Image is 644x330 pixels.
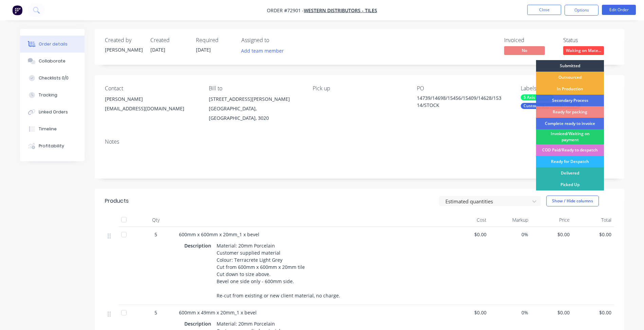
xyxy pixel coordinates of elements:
[241,37,309,43] div: Assigned to
[504,46,545,55] span: No
[39,126,57,132] div: Timeline
[20,104,85,121] button: Linked Orders
[209,85,302,92] div: Bill to
[150,47,165,53] span: [DATE]
[20,70,85,87] button: Checklists 0/0
[267,7,304,14] span: Order #72901 -
[20,137,85,154] button: Profitability
[536,156,604,167] div: Ready for Despatch
[237,46,287,55] button: Add team member
[209,94,302,123] div: [STREET_ADDRESS][PERSON_NAME][GEOGRAPHIC_DATA], [GEOGRAPHIC_DATA], 3020
[521,94,554,100] div: 5 Axis Cutting
[214,241,343,300] div: Material: 20mm Porcelain Customer supplied material Colour: Terracrete Light Grey Cut from 600mm ...
[184,319,214,329] div: Description
[448,213,490,227] div: Cost
[527,5,561,15] button: Close
[179,231,259,238] span: 600mm x 600mm x 20mm_1 x bevel
[536,144,604,156] div: COD Paid/Ready to despatch
[196,37,233,43] div: Required
[39,109,68,115] div: Linked Orders
[492,231,528,238] span: 0%
[504,37,555,43] div: Invoiced
[521,85,614,92] div: Labels
[105,94,198,116] div: [PERSON_NAME][EMAIL_ADDRESS][DOMAIN_NAME]
[154,309,157,316] span: 5
[105,139,614,145] div: Notes
[20,53,85,70] button: Collaborate
[154,231,157,238] span: 5
[105,46,142,53] div: [PERSON_NAME]
[313,85,406,92] div: Pick up
[39,75,69,81] div: Checklists 0/0
[12,5,22,15] img: Factory
[105,37,142,43] div: Created by
[563,37,614,43] div: Status
[602,5,636,15] button: Edit Order
[184,241,214,251] div: Description
[39,92,57,98] div: Tracking
[565,5,599,16] button: Options
[39,143,64,149] div: Profitability
[534,309,570,316] span: $0.00
[536,83,604,95] div: In Production
[563,46,604,56] button: Waiting on Mate...
[536,179,604,190] div: Picked Up
[20,36,85,53] button: Order details
[39,58,66,64] div: Collaborate
[209,94,302,104] div: [STREET_ADDRESS][PERSON_NAME]
[492,309,528,316] span: 0%
[304,7,377,14] a: Western Distributors - Tiles
[179,309,257,316] span: 600mm x 49mm x 20mm_1 x bevel
[450,231,487,238] span: $0.00
[563,46,604,55] span: Waiting on Mate...
[536,95,604,106] div: Secondary Process
[417,85,510,92] div: PO
[536,60,604,72] div: Submitted
[575,309,611,316] span: $0.00
[105,197,129,205] div: Products
[536,167,604,179] div: Delivered
[575,231,611,238] span: $0.00
[20,121,85,137] button: Timeline
[196,47,211,53] span: [DATE]
[536,129,604,144] div: Invoiced/Waiting on payment
[536,118,604,129] div: Complete ready to invoice
[534,231,570,238] span: $0.00
[150,37,188,43] div: Created
[536,106,604,118] div: Ready for packing
[135,213,176,227] div: Qty
[531,213,573,227] div: Price
[489,213,531,227] div: Markup
[450,309,487,316] span: $0.00
[39,41,68,47] div: Order details
[521,103,581,109] div: Customer Supplied Material
[105,104,198,113] div: [EMAIL_ADDRESS][DOMAIN_NAME]
[209,104,302,123] div: [GEOGRAPHIC_DATA], [GEOGRAPHIC_DATA], 3020
[241,46,288,55] button: Add team member
[105,94,198,104] div: [PERSON_NAME]
[417,94,502,109] div: 14739/14698/15456/15409/14628/15314/STOCK
[20,87,85,104] button: Tracking
[536,72,604,83] div: Outsourced
[105,85,198,92] div: Contact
